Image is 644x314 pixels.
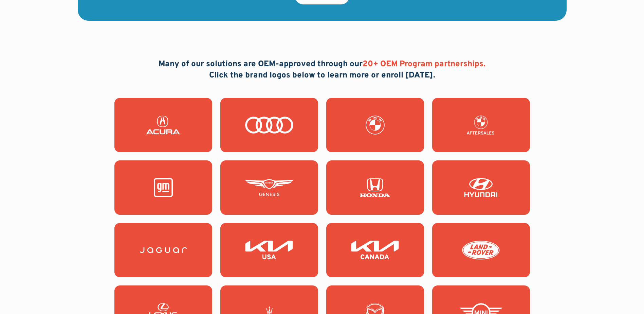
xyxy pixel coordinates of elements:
[245,241,294,260] img: KIA
[351,116,400,135] img: BMW
[139,241,188,260] img: Jaguar
[245,178,294,197] img: Genesis
[351,178,400,197] img: Honda
[457,241,505,260] img: Land Rover
[363,59,485,69] span: 20+ OEM Program partnerships.
[351,241,400,260] img: KIA Canada
[139,116,188,135] img: Acura
[245,116,294,135] img: Audi
[457,116,505,135] img: BMW Fixed Ops
[159,59,485,82] h2: Many of our solutions are OEM-approved through our Click the brand logos below to learn more or e...
[139,178,188,197] img: General Motors
[457,178,505,197] img: Hyundai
